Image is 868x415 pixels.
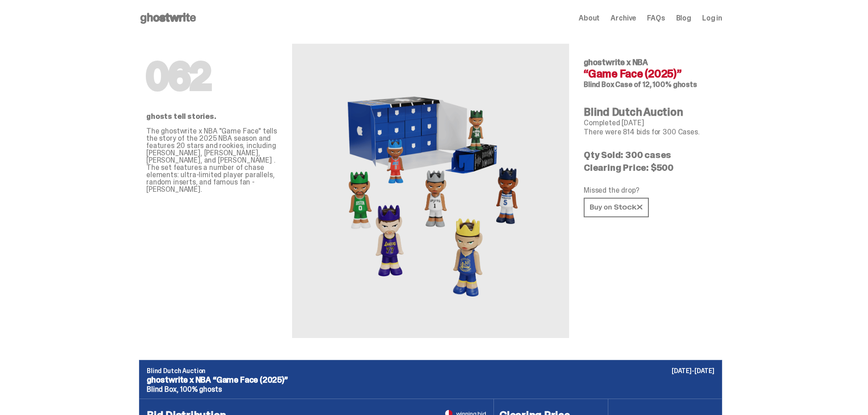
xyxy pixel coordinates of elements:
p: Clearing Price: $500 [584,163,715,172]
p: ghostwrite x NBA “Game Face (2025)” [147,376,714,384]
p: [DATE]-[DATE] [672,368,714,374]
span: ghostwrite x NBA [584,57,648,68]
span: Blind Box [584,80,614,89]
a: Log in [702,15,722,22]
p: The ghostwrite x NBA "Game Face" tells the story of the 2025 NBA season and features 20 stars and... [146,128,277,193]
span: 100% ghosts [180,384,221,394]
a: About [579,15,600,22]
p: There were 814 bids for 300 Cases. [584,128,715,136]
h4: “Game Face (2025)” [584,68,715,79]
p: Missed the drop? [584,187,715,194]
p: Blind Dutch Auction [147,368,714,374]
img: NBA&ldquo;Game Face (2025)&rdquo; [330,66,531,316]
a: Blog [676,15,691,22]
p: Qty Sold: 300 cases [584,150,715,159]
p: ghosts tell stories. [146,113,277,120]
h1: 062 [146,58,277,95]
span: Case of 12, 100% ghosts [615,80,697,89]
a: Archive [611,15,636,22]
a: FAQs [647,15,665,22]
p: Completed [DATE] [584,119,715,127]
h4: Blind Dutch Auction [584,107,715,118]
span: Blind Box, [147,384,178,394]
